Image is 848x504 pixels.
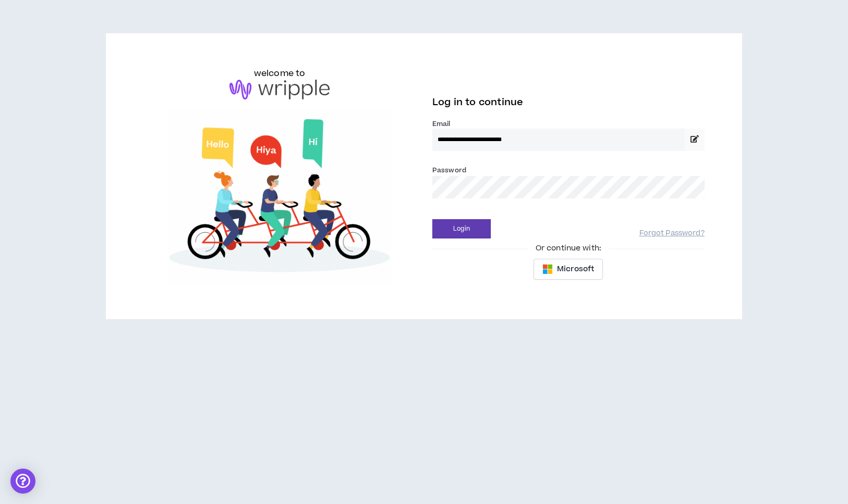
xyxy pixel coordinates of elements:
label: Password [432,166,466,175]
img: Welcome to Wripple [143,110,416,285]
span: Log in to continue [432,96,523,109]
button: Microsoft [534,259,603,280]
span: Microsoft [557,263,594,275]
button: Login [432,219,491,238]
a: Forgot Password? [639,229,705,238]
div: Open Intercom Messenger [10,469,35,494]
img: logo-brand.png [229,80,330,99]
h6: welcome to [254,67,306,80]
label: Email [432,119,705,129]
span: Or continue with: [528,243,609,254]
